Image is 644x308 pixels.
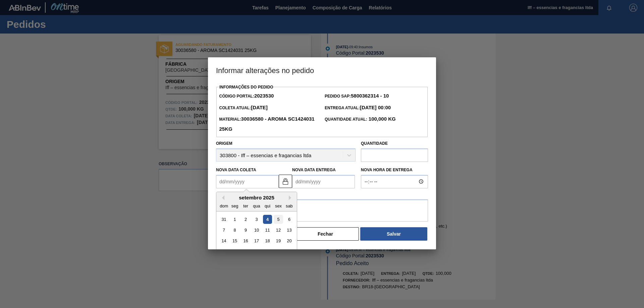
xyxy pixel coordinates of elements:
div: Choose domingo, 7 de setembro de 2025 [219,226,228,235]
span: Código Portal: [219,94,274,99]
div: Choose terça-feira, 9 de setembro de 2025 [241,226,250,235]
div: Choose sábado, 6 de setembro de 2025 [285,214,294,224]
strong: 5800362314 - 10 [351,93,389,99]
div: setembro 2025 [216,195,297,200]
div: Choose segunda-feira, 8 de setembro de 2025 [230,226,239,235]
div: Choose quinta-feira, 18 de setembro de 2025 [263,236,272,245]
div: Choose sexta-feira, 5 de setembro de 2025 [274,214,283,224]
label: Informações do Pedido [219,85,273,89]
div: Choose segunda-feira, 15 de setembro de 2025 [230,236,239,245]
button: Salvar [360,227,427,241]
h3: Informar alterações no pedido [208,57,436,83]
div: Choose quarta-feira, 3 de setembro de 2025 [252,214,261,224]
div: ter [241,201,250,210]
label: Nova Hora de Entrega [361,165,428,175]
div: sex [274,201,283,210]
label: Nova Data Coleta [216,168,256,172]
div: Choose segunda-feira, 1 de setembro de 2025 [230,214,239,224]
div: sab [285,201,294,210]
strong: 100,000 KG [367,116,396,122]
div: Choose quinta-feira, 4 de setembro de 2025 [263,214,272,224]
div: qua [252,201,261,210]
div: Choose sexta-feira, 12 de setembro de 2025 [274,226,283,235]
div: Choose sábado, 13 de setembro de 2025 [285,226,294,235]
strong: 30036580 - AROMA SC1424031 25KG [219,116,314,132]
div: Choose domingo, 14 de setembro de 2025 [219,236,228,245]
div: Choose terça-feira, 23 de setembro de 2025 [241,247,250,256]
input: dd/mm/yyyy [292,175,355,188]
div: Choose quarta-feira, 24 de setembro de 2025 [252,247,261,256]
div: Choose quarta-feira, 17 de setembro de 2025 [252,236,261,245]
strong: [DATE] [251,105,268,110]
span: Coleta Atual: [219,106,267,110]
span: Material: [219,117,314,132]
div: Choose sábado, 27 de setembro de 2025 [285,247,294,256]
div: Choose quinta-feira, 25 de setembro de 2025 [263,247,272,256]
div: Choose quarta-feira, 10 de setembro de 2025 [252,226,261,235]
label: Origem [216,141,232,146]
button: Next Month [289,195,293,200]
button: locked [279,175,292,188]
span: Entrega Atual: [325,106,391,110]
button: Fechar [292,227,359,241]
div: Choose terça-feira, 2 de setembro de 2025 [241,214,250,224]
span: Quantidade Atual: [325,117,396,122]
div: Choose sábado, 20 de setembro de 2025 [285,236,294,245]
div: month 2025-09 [218,213,294,268]
img: locked [281,177,289,185]
div: Choose terça-feira, 16 de setembro de 2025 [241,236,250,245]
div: Choose domingo, 21 de setembro de 2025 [219,247,228,256]
div: qui [263,201,272,210]
div: Choose segunda-feira, 22 de setembro de 2025 [230,247,239,256]
div: Choose sexta-feira, 19 de setembro de 2025 [274,236,283,245]
span: Pedido SAP: [325,94,389,99]
div: Choose domingo, 31 de agosto de 2025 [219,214,228,224]
strong: [DATE] 00:00 [360,105,391,110]
div: Choose sexta-feira, 26 de setembro de 2025 [274,247,283,256]
div: Choose quinta-feira, 11 de setembro de 2025 [263,226,272,235]
div: seg [230,201,239,210]
label: Quantidade [361,141,388,146]
div: dom [219,201,228,210]
input: dd/mm/yyyy [216,175,279,188]
button: Previous Month [220,195,224,200]
label: Nova Data Entrega [292,168,336,172]
label: Observação [216,190,428,200]
strong: 2023530 [254,93,274,99]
